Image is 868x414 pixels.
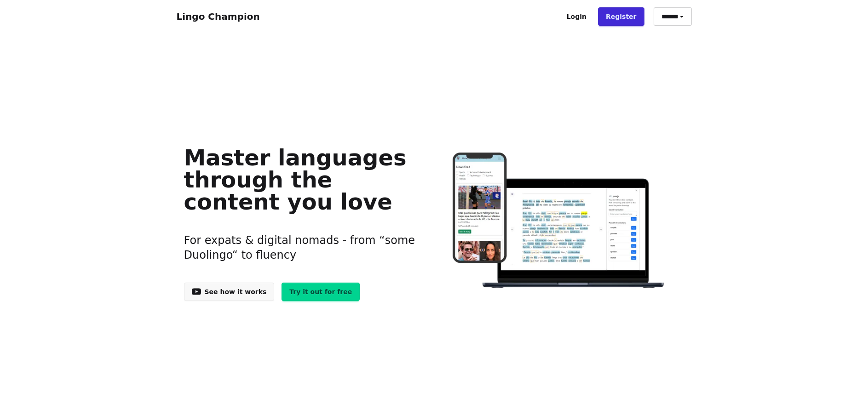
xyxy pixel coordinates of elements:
a: Register [598,7,644,26]
a: See how it works [184,283,275,301]
h1: Master languages through the content you love [184,147,420,213]
a: Login [559,7,594,26]
a: Try it out for free [282,283,360,301]
a: Lingo Champion [177,11,260,22]
h3: For expats & digital nomads - from “some Duolingo“ to fluency [184,222,420,273]
img: Learn languages online [434,153,684,290]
